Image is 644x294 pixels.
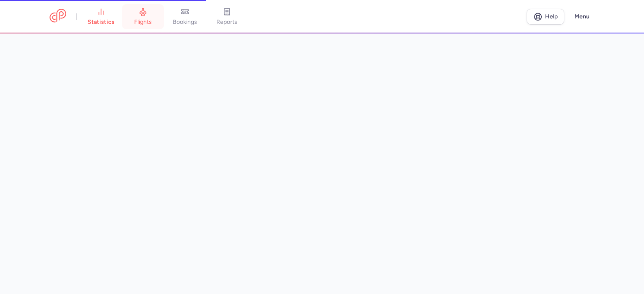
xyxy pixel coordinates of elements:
span: reports [216,18,237,26]
a: Help [527,9,564,25]
span: Help [545,13,558,20]
span: statistics [88,18,114,26]
a: reports [206,8,248,26]
a: statistics [80,8,122,26]
a: CitizenPlane red outlined logo [49,9,66,24]
span: flights [134,18,152,26]
span: bookings [173,18,197,26]
button: Menu [569,9,595,25]
a: bookings [164,8,206,26]
a: flights [122,8,164,26]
